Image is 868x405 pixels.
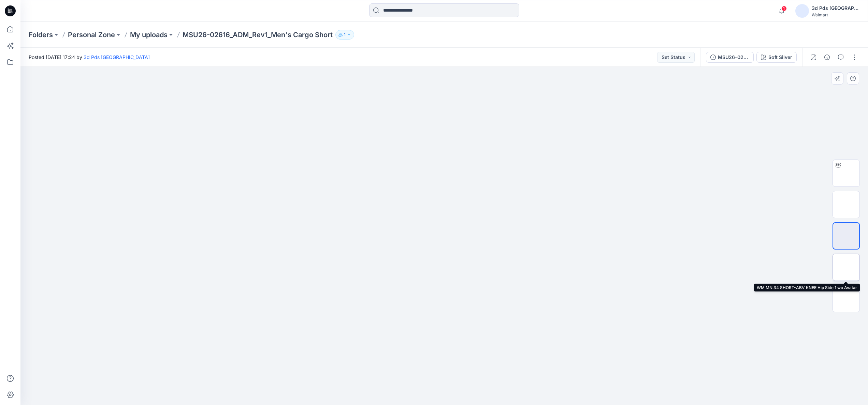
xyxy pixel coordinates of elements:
img: avatar [795,4,809,18]
p: MSU26-02616_ADM_Rev1_Men's Cargo Short [183,30,333,40]
div: Walmart [812,12,859,17]
a: 3d Pds [GEOGRAPHIC_DATA] [84,54,150,60]
button: 1 [335,30,354,40]
span: Posted [DATE] 17:24 by [29,54,150,61]
button: MSU26-02616_ADM_Rev1_Men's Cargo Short [706,52,754,63]
p: 1 [344,31,346,39]
div: 3d Pds [GEOGRAPHIC_DATA] [812,4,859,12]
button: Details [822,52,833,63]
a: Personal Zone [68,30,115,40]
div: MSU26-02616_ADM_Rev1_Men's Cargo Short [718,54,749,61]
button: Soft Silver [756,52,797,63]
div: Soft Silver [768,54,792,61]
a: My uploads [130,30,168,40]
a: Folders [29,30,53,40]
span: 1 [781,6,787,11]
